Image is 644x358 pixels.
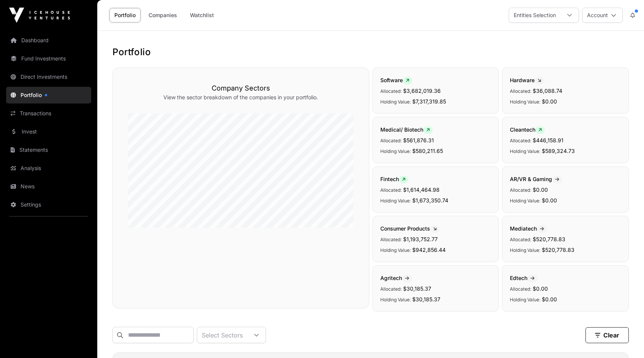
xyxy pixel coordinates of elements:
[510,88,531,94] span: Allocated:
[380,77,412,83] span: Software
[128,83,354,94] h3: Company Sectors
[510,148,540,154] span: Holding Value:
[197,327,247,343] div: Select Sectors
[533,236,565,242] span: $520,778.83
[6,123,91,140] a: Invest
[403,88,441,94] span: $3,682,019.36
[533,137,563,143] span: $446,158.91
[6,87,91,103] a: Portfolio
[542,98,557,105] span: $0.00
[6,68,91,85] a: Direct Investments
[380,247,411,253] span: Holding Value:
[510,237,531,242] span: Allocated:
[403,186,440,193] span: $1,614,464.98
[510,225,547,232] span: Mediatech
[533,186,548,193] span: $0.00
[542,148,575,154] span: $589,324.73
[403,236,438,242] span: $1,193,752.77
[412,247,446,253] span: $942,856.44
[6,196,91,213] a: Settings
[510,247,540,253] span: Holding Value:
[380,187,402,193] span: Allocated:
[144,8,182,22] a: Companies
[582,8,623,23] button: Account
[380,126,433,133] span: Medical/ Biotech
[510,297,540,302] span: Holding Value:
[542,197,557,204] span: $0.00
[403,137,434,143] span: $561,876.31
[380,99,411,105] span: Holding Value:
[185,8,219,22] a: Watchlist
[380,237,402,242] span: Allocated:
[510,286,531,292] span: Allocated:
[380,88,402,94] span: Allocated:
[6,50,91,67] a: Fund Investments
[412,148,443,154] span: $580,211.65
[380,286,402,292] span: Allocated:
[510,275,538,281] span: Edtech
[510,187,531,193] span: Allocated:
[380,198,411,204] span: Holding Value:
[533,285,548,292] span: $0.00
[510,176,562,182] span: AR/VR & Gaming
[380,297,411,302] span: Holding Value:
[510,99,540,105] span: Holding Value:
[128,94,354,101] p: View the sector breakdown of the companies in your portfolio.
[6,32,91,49] a: Dashboard
[412,98,446,105] span: $7,317,319.85
[509,8,560,22] div: Entities Selection
[510,138,531,143] span: Allocated:
[109,8,141,22] a: Portfolio
[380,176,408,182] span: Fintech
[9,8,70,23] img: Icehouse Ventures Logo
[112,46,629,58] h1: Portfolio
[403,285,431,292] span: $30,185.37
[510,126,545,133] span: Cleantech
[533,88,562,94] span: $36,088.74
[6,105,91,122] a: Transactions
[380,275,412,281] span: Agritech
[606,321,644,358] iframe: Chat Widget
[6,178,91,195] a: News
[585,327,629,343] button: Clear
[542,296,557,302] span: $0.00
[542,247,574,253] span: $520,778.83
[380,138,402,143] span: Allocated:
[412,197,448,204] span: $1,673,350.74
[412,296,440,302] span: $30,185.37
[6,160,91,177] a: Analysis
[510,77,544,83] span: Hardware
[510,198,540,204] span: Holding Value:
[6,142,91,158] a: Statements
[380,225,440,232] span: Consumer Products
[380,148,411,154] span: Holding Value:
